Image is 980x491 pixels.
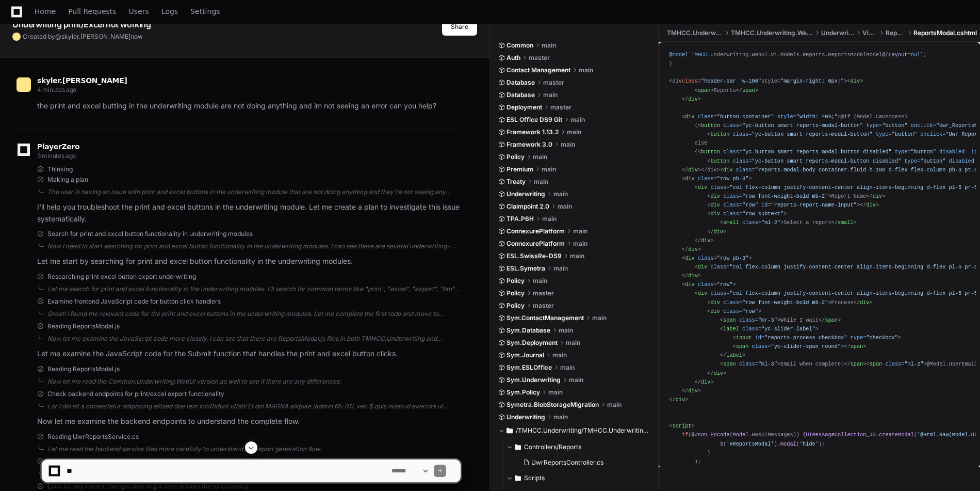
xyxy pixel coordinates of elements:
span: < = > [682,281,736,288]
span: Reports [803,52,825,58]
p: Let me examine the JavaScript code for the Submit function that handles the print and excel butto... [37,348,461,360]
span: Json [695,432,708,438]
span: ESL.Symetra [507,264,545,273]
span: now [130,33,143,40]
span: Underwriting [821,29,854,37]
span: </ > [736,87,758,93]
span: onclick [920,131,942,137]
span: div [685,176,694,182]
span: main [579,66,593,74]
span: Users [129,8,149,14]
span: </ > [695,379,714,385]
span: </ > [866,193,885,199]
span: main [533,277,547,285]
span: Database [507,78,535,87]
span: < = > [682,176,752,182]
span: </ > [682,167,701,173]
span: if [682,432,688,438]
span: div [688,96,697,102]
span: skyler.[PERSON_NAME] [61,33,130,40]
span: </ > [669,397,688,403]
span: class [710,264,726,270]
span: "row pb-3" [717,176,749,182]
span: class [736,167,752,173]
span: "button" [892,131,917,137]
span: Policy [507,277,525,285]
span: disabled [939,149,965,155]
span: </ > [682,388,701,394]
span: span [723,361,736,367]
span: class [752,343,768,350]
span: "mr-3" [758,317,777,323]
button: /TMHCC.Underwriting/TMHCC.Underwriting.WebUi.v1/Underwriting [498,422,651,439]
span: main [534,178,548,186]
span: div [873,193,882,199]
span: Thinking [47,165,73,173]
span: main [553,190,568,198]
span: Pull Requests [68,8,116,14]
span: class [710,290,726,296]
span: main [607,401,622,409]
span: class [733,158,749,164]
span: main [553,413,568,421]
span: main [559,326,573,335]
span: '#ReportsModal' [726,441,774,447]
span: div [685,114,694,120]
span: class [698,281,714,288]
span: div [698,290,707,296]
span: div [710,308,720,314]
span: "yc-button smart reports-modal-button" [742,122,863,129]
p: Let me start by searching for print and excel button functionality in the underwriting modules. [37,256,461,267]
button: Controllers/Reports [507,439,651,455]
span: ReportsModalModel [828,52,882,58]
span: button [710,131,729,137]
span: < = = > [707,202,860,208]
span: class [698,176,714,182]
span: "button" [920,158,945,164]
span: id [755,335,761,341]
span: div [866,202,875,208]
span: Settings [190,8,220,14]
span: Check backend endpoints for print/excel export functionality [47,390,224,398]
span: main [573,240,587,248]
span: main [533,153,547,161]
span: skyler.[PERSON_NAME] [37,76,127,85]
span: Models [780,52,799,58]
span: Search for print and excel button functionality in underwriting modules [47,230,253,238]
span: main [542,41,556,50]
span: "yc-slider-span round" [771,343,841,350]
span: "button" [911,149,936,155]
span: "yc-slider-label" [761,326,815,332]
span: < = > [707,193,831,199]
span: class [723,211,739,217]
span: "reports-process-checkbox" [764,335,847,341]
span: class [739,361,755,367]
span: Underwriting [507,190,545,198]
span: disabled [949,158,974,164]
span: TMHCC.Underwriting [667,29,723,37]
span: span [698,87,711,93]
span: "yc-button smart reports-modal-button disabled" [752,158,902,164]
span: "yc-button smart reports-modal-button" [752,131,873,137]
span: "row subtext" [742,211,783,217]
span: < = > [866,361,926,367]
span: div [860,299,869,306]
span: class [698,255,714,261]
span: 3 minutes ago [37,152,76,160]
span: onclick [911,122,933,129]
span: span [742,87,755,93]
span: div [676,397,685,403]
span: PlayerZero [37,144,79,150]
span: Layout [889,52,908,58]
span: Reports [886,29,905,37]
svg: Directory [515,441,521,453]
span: main [566,339,580,347]
span: Common [507,41,533,50]
span: div [710,211,720,217]
span: Deployment [507,103,542,112]
span: class [698,114,714,120]
span: class [723,122,739,129]
span: type [851,335,863,341]
span: Reading ReportsModal.js [47,365,120,373]
span: Database [507,91,535,99]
